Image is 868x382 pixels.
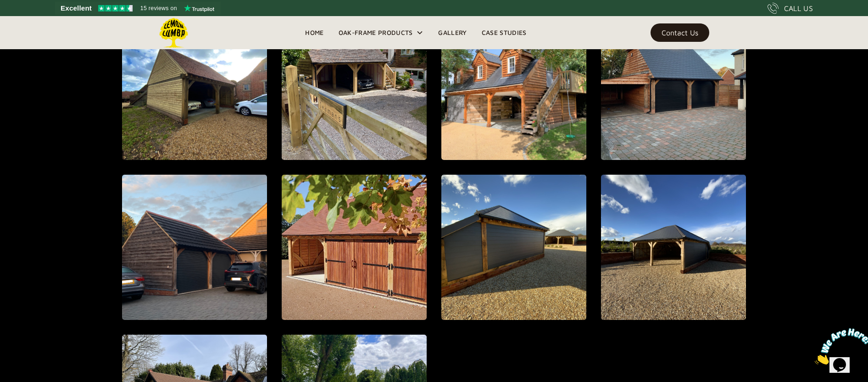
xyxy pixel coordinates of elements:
[651,23,709,42] a: Contact Us
[4,4,61,40] img: Chat attention grabber
[441,15,586,160] a: open lightbox
[282,15,427,160] a: open lightbox
[662,29,698,36] div: Contact Us
[298,26,331,40] a: Home
[431,26,474,40] a: Gallery
[811,325,868,368] iframe: chat widget
[784,3,813,14] div: CALL US
[601,175,746,320] a: open lightbox
[474,26,534,40] a: Case Studies
[282,175,427,320] a: open lightbox
[122,175,267,320] a: open lightbox
[98,5,133,11] img: Trustpilot 4.5 stars
[768,3,813,14] a: CALL US
[61,3,92,14] span: Excellent
[122,15,267,160] a: open lightbox
[339,27,413,38] div: Oak-Frame Products
[601,15,746,160] a: open lightbox
[55,2,221,15] a: See Lemon Lumba reviews on Trustpilot
[331,16,431,49] div: Oak-Frame Products
[184,5,214,12] img: Trustpilot logo
[140,3,177,14] span: 15 reviews on
[441,175,586,320] a: open lightbox
[4,4,7,11] span: 1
